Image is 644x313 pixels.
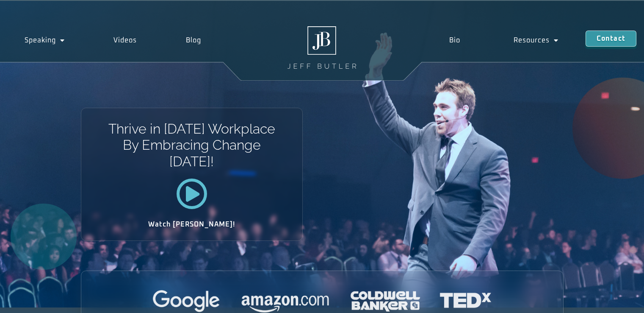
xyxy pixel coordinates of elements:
[89,31,162,50] a: Videos
[586,31,636,47] a: Contact
[423,31,586,50] nav: Menu
[423,31,487,50] a: Bio
[108,121,276,170] h1: Thrive in [DATE] Workplace By Embracing Change [DATE]!
[161,31,226,50] a: Blog
[487,31,586,50] a: Resources
[111,221,273,228] h2: Watch [PERSON_NAME]!
[597,35,625,42] span: Contact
